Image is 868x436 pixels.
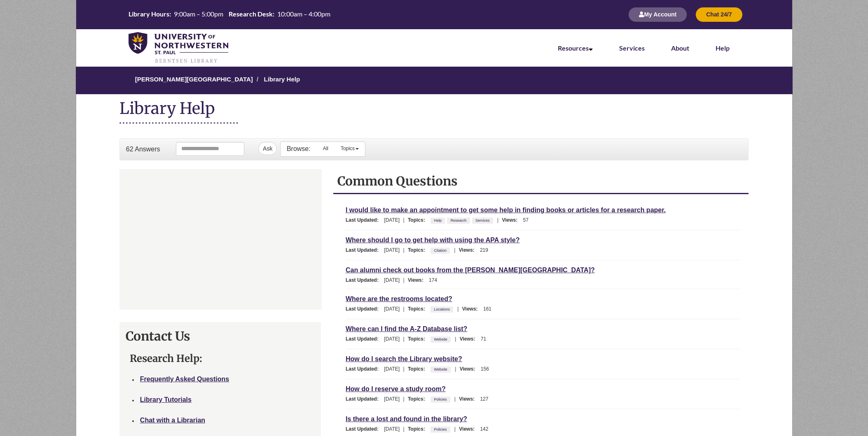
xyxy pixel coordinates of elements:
[628,7,687,22] button: My Account
[408,247,429,253] span: Topics:
[430,396,452,402] ul: Topics:
[126,10,332,18] table: Hours Today
[346,247,383,253] span: Last Updated:
[695,12,742,18] a: Chat 24/7
[408,336,429,342] span: Topics:
[433,335,448,344] a: Website
[408,217,429,223] span: Topics:
[453,366,458,372] span: |
[346,217,383,223] span: Last Updated:
[258,142,277,155] button: Ask
[346,366,383,372] span: Last Updated:
[140,396,192,403] a: Library Tutorials
[433,395,448,404] a: Policies
[558,44,593,52] a: Resources
[408,366,429,372] span: Topics:
[401,306,406,312] span: |
[619,44,645,52] a: Services
[174,10,223,18] span: 9:00am – 5:00pm
[335,142,365,155] a: Topics
[523,217,529,223] span: 57
[337,173,744,189] h2: Common Questions
[140,376,229,383] a: Frequently Asked Questions
[495,217,501,223] span: |
[346,426,383,432] span: Last Updated:
[384,426,400,432] span: [DATE]
[346,336,383,342] span: Last Updated:
[433,305,451,314] a: Locations
[433,246,448,255] a: Citation
[430,336,453,342] ul: Topics:
[277,10,330,18] span: 10:00am – 4:00pm
[480,396,488,402] span: 127
[401,396,406,402] span: |
[317,142,335,155] a: All
[430,426,452,432] ul: Topics:
[483,306,491,312] span: 161
[119,98,238,124] h1: Library Help
[474,216,491,225] a: Services
[346,205,666,215] a: I would like to make an appointment to get some help in finding books or articles for a research ...
[628,12,687,18] a: My Account
[346,265,595,275] a: Can alumni check out books from the [PERSON_NAME][GEOGRAPHIC_DATA]?
[287,144,311,153] p: Browse:
[401,217,406,223] span: |
[346,384,446,394] a: How do I reserve a study room?
[459,396,479,402] span: Views:
[119,169,321,310] div: Chat Widget
[346,277,383,283] span: Last Updated:
[384,277,400,283] span: [DATE]
[384,396,400,402] span: [DATE]
[462,306,482,312] span: Views:
[346,396,383,402] span: Last Updated:
[126,10,172,18] th: Library Hours:
[384,247,400,253] span: [DATE]
[384,217,400,223] span: [DATE]
[433,425,448,434] a: Policies
[401,366,406,372] span: |
[452,396,458,402] span: |
[401,277,406,283] span: |
[401,247,406,253] span: |
[452,247,457,253] span: |
[430,217,495,223] ul: Topics:
[120,169,321,309] iframe: Chat Widget
[455,306,461,312] span: |
[408,396,429,402] span: Topics:
[480,426,488,432] span: 142
[384,306,400,312] span: [DATE]
[430,247,452,253] ul: Topics:
[126,328,315,344] h2: Contact Us
[408,306,429,312] span: Topics:
[502,217,522,223] span: Views:
[695,7,742,22] button: Chat 24/7
[135,76,253,83] a: [PERSON_NAME][GEOGRAPHIC_DATA]
[433,216,443,225] a: Help
[430,366,453,372] ul: Topics:
[433,365,448,374] a: Website
[346,414,467,424] a: Is there a lost and found in the library?
[481,336,486,342] span: 71
[384,366,400,372] span: [DATE]
[346,354,462,364] a: How do I search the Library website?
[460,366,480,372] span: Views:
[264,76,300,83] a: Library Help
[459,247,479,253] span: Views:
[401,426,406,432] span: |
[408,426,429,432] span: Topics:
[452,426,458,432] span: |
[140,417,205,424] a: Chat with a Librarian
[346,235,520,245] a: Where should I go to get help with using the APA style?
[126,10,332,19] a: Hours Today
[346,294,452,304] a: Where are the restrooms located?
[481,366,489,372] span: 156
[346,306,383,312] span: Last Updated:
[480,247,488,253] span: 219
[459,426,479,432] span: Views:
[671,44,689,52] a: About
[126,145,160,154] p: 62 Answers
[449,216,468,225] a: Research
[430,306,455,312] ul: Topics:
